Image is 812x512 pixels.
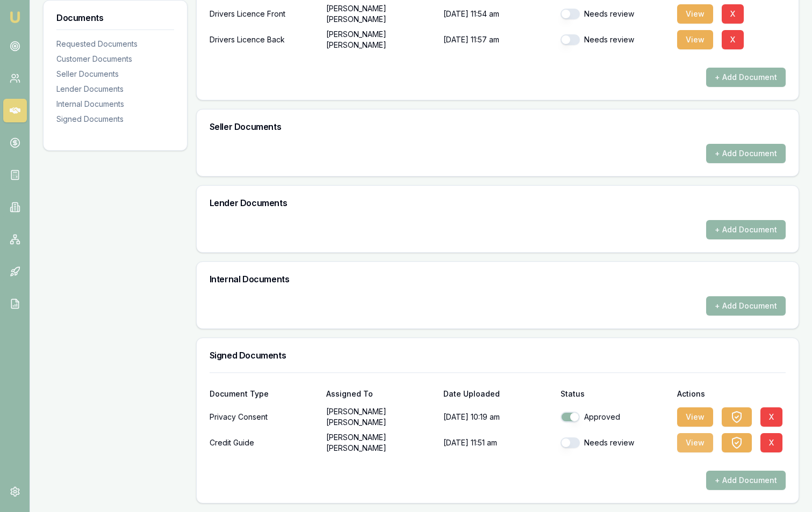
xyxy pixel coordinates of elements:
p: [DATE] 11:57 am [443,29,552,50]
div: Document Type [210,390,318,398]
p: [PERSON_NAME] [PERSON_NAME] [326,406,435,428]
div: Actions [677,390,786,398]
p: [PERSON_NAME] [PERSON_NAME] [326,432,435,454]
p: [DATE] 11:51 am [443,432,552,454]
button: + Add Document [706,68,786,87]
div: Needs review [561,9,669,19]
img: emu-icon-u.png [9,11,21,24]
p: [PERSON_NAME] [PERSON_NAME] [326,29,435,50]
h3: Seller Documents [210,122,786,131]
button: X [722,30,744,49]
h3: Signed Documents [210,351,786,360]
div: Lender Documents [56,84,174,94]
h3: Internal Documents [210,275,786,283]
div: Assigned To [326,390,435,398]
button: View [677,30,713,49]
button: + Add Document [706,471,786,490]
button: View [677,407,713,427]
p: [DATE] 11:54 am [443,3,552,25]
p: [DATE] 10:19 am [443,406,552,428]
div: Drivers Licence Front [210,3,318,25]
h3: Documents [56,13,174,22]
div: Drivers Licence Back [210,29,318,50]
button: X [722,4,744,24]
div: Seller Documents [56,69,174,79]
div: Date Uploaded [443,390,552,398]
p: [PERSON_NAME] [PERSON_NAME] [326,3,435,25]
div: Approved [561,412,669,422]
button: + Add Document [706,296,786,316]
div: Internal Documents [56,99,174,109]
button: + Add Document [706,144,786,163]
div: Status [561,390,669,398]
div: Signed Documents [56,114,174,125]
div: Requested Documents [56,39,174,49]
button: + Add Document [706,220,786,239]
div: Needs review [561,34,669,45]
h3: Lender Documents [210,199,786,207]
button: X [760,433,782,452]
div: Credit Guide [210,432,318,454]
div: Customer Documents [56,54,174,64]
button: View [677,4,713,24]
button: View [677,433,713,452]
button: X [760,407,782,427]
div: Needs review [561,437,669,448]
div: Privacy Consent [210,406,318,428]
